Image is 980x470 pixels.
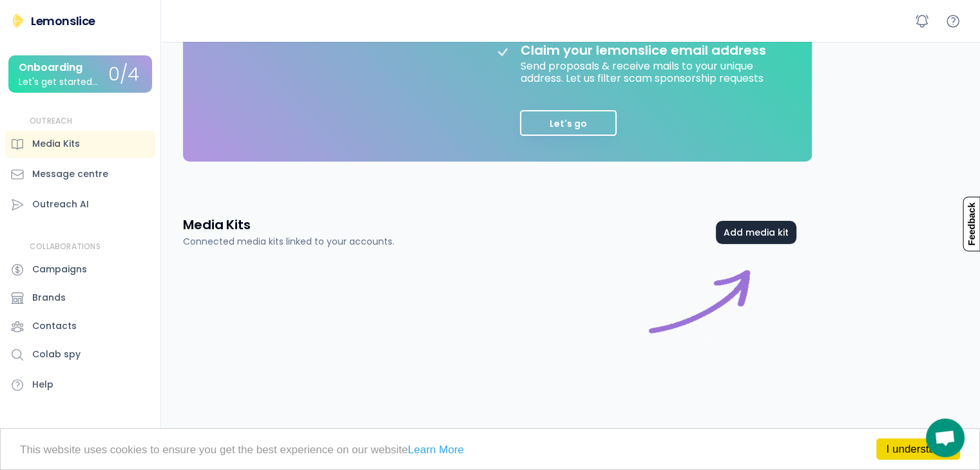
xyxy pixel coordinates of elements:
div: Send proposals & receive mails to your unique address. Let us filter scam sponsorship requests [521,58,778,84]
p: This website uses cookies to ensure you get the best experience on our website [20,444,960,455]
button: Let's go [520,110,617,136]
div: Let's get started... [19,77,98,87]
a: Learn More [408,444,464,456]
a: I understand! [876,438,960,460]
div: Media Kits [32,137,80,151]
div: Campaigns [32,263,87,276]
div: OUTREACH [30,116,73,127]
img: connect%20image%20purple.gif [642,264,758,380]
div: Claim your lemonslice email address [521,42,766,58]
div: Outreach AI [32,198,89,211]
div: Brands [32,291,66,305]
img: Lemonslice [10,13,26,28]
div: Help [32,378,53,391]
div: Message centre [32,167,108,181]
div: Contacts [32,319,77,333]
div: Connected media kits linked to your accounts. [183,235,394,249]
div: 0/4 [108,65,139,85]
h3: Media Kits [183,216,251,234]
div: Start here [642,264,758,380]
div: Colab spy [32,348,81,361]
div: COLLABORATIONS [30,241,101,252]
button: Add media kit [716,221,796,244]
div: Lemonslice [31,13,95,29]
div: Onboarding [19,62,82,73]
div: Mở cuộc trò chuyện [926,418,965,457]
